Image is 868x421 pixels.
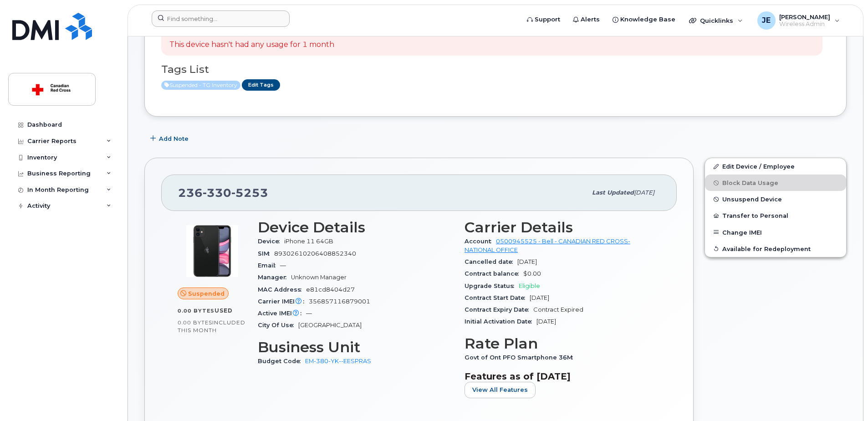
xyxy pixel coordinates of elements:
span: [PERSON_NAME] [779,13,830,21]
span: View All Features [472,385,528,394]
button: Unsuspend Device [705,191,846,207]
span: 89302610206408852340 [274,250,356,257]
span: $0.00 [523,270,541,277]
a: Alerts [567,10,606,29]
span: Support [535,15,560,24]
span: [GEOGRAPHIC_DATA] [298,322,362,329]
button: Add Note [144,130,196,147]
span: included this month [178,319,245,334]
input: Find something... [152,10,290,27]
span: used [214,307,233,314]
span: Suspended [188,289,225,298]
span: 356857116879001 [309,298,370,305]
span: Initial Activation Date [465,318,536,325]
span: Budget Code [258,358,305,365]
h3: Tags List [161,64,830,75]
span: Unsuspend Device [722,196,782,203]
a: Knowledge Base [606,10,682,29]
span: Available for Redeployment [722,245,811,252]
span: Unknown Manager [291,274,347,281]
button: Available for Redeployment [705,241,846,257]
h3: Business Unit [258,339,454,355]
span: 5253 [231,186,268,200]
span: 0.00 Bytes [178,308,214,314]
span: 330 [203,186,231,200]
a: Edit Device / Employee [705,158,846,175]
p: This device hasn't had any usage for 1 month [169,40,334,50]
span: Eligible [519,282,540,289]
span: Upgrade Status [465,282,519,289]
span: Contract Start Date [465,294,530,301]
h3: Features as of [DATE] [465,371,660,382]
span: iPhone 11 64GB [284,238,333,245]
a: EM-380-YK--EESPRAS [305,358,371,365]
span: [DATE] [517,258,537,265]
span: [DATE] [530,294,549,301]
span: Manager [258,274,291,281]
div: Quicklinks [683,11,749,30]
span: Cancelled date [465,258,517,265]
span: Alerts [581,15,600,24]
span: JE [762,15,771,26]
a: Edit Tags [242,79,280,91]
span: Govt of Ont PFO Smartphone 36M [465,354,577,361]
span: Last updated [592,189,634,196]
span: Quicklinks [700,17,733,24]
span: e81cd8404d27 [306,286,355,293]
button: Transfer to Personal [705,207,846,224]
div: Javad Ebadi [751,11,846,30]
span: Contract Expired [533,306,583,313]
span: Active [161,81,240,90]
button: View All Features [465,382,536,398]
span: Active IMEI [258,310,306,317]
span: 236 [178,186,268,200]
span: Contract balance [465,270,523,277]
span: Account [465,238,496,245]
span: SIM [258,250,274,257]
span: Carrier IMEI [258,298,309,305]
a: Support [521,10,567,29]
img: iPhone_11.jpg [185,224,240,278]
h3: Rate Plan [465,335,660,352]
h3: Carrier Details [465,219,660,236]
span: [DATE] [634,189,654,196]
span: Knowledge Base [620,15,675,24]
span: City Of Use [258,322,298,329]
span: [DATE] [536,318,556,325]
span: Email [258,262,280,269]
span: 0.00 Bytes [178,319,212,326]
span: Add Note [159,134,189,143]
span: — [280,262,286,269]
span: MAC Address [258,286,306,293]
span: — [306,310,312,317]
button: Block Data Usage [705,175,846,191]
a: 0500945525 - Bell - CANADIAN RED CROSS- NATIONAL OFFICE [465,238,630,253]
button: Change IMEI [705,224,846,241]
span: Contract Expiry Date [465,306,533,313]
span: Wireless Admin [779,21,830,28]
span: Device [258,238,284,245]
h3: Device Details [258,219,454,236]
